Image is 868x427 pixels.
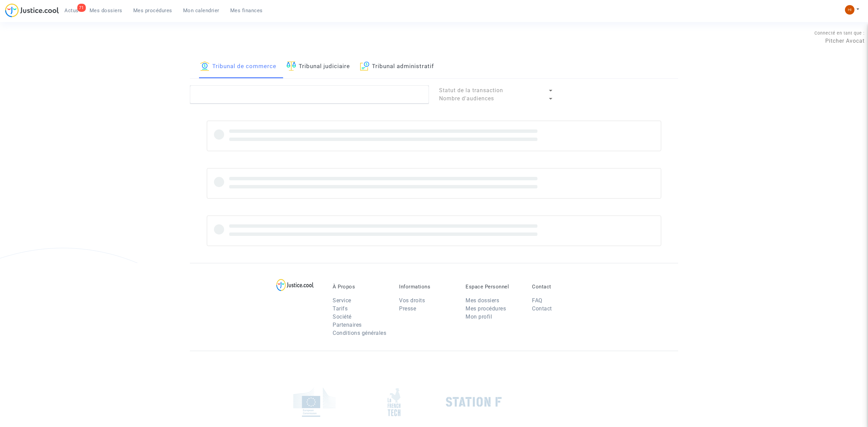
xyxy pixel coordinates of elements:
p: Contact [532,284,588,290]
span: Mes finances [230,7,263,14]
p: À Propos [333,284,389,290]
a: Conditions générales [333,330,386,336]
img: fc99b196863ffcca57bb8fe2645aafd9 [845,5,854,15]
a: Mes procédures [466,305,506,312]
img: icon-faciliter-sm.svg [287,61,296,71]
a: Tribunal de commerce [200,55,276,78]
a: Contact [532,305,552,312]
a: Mes procédures [128,5,178,16]
span: Mes dossiers [90,7,122,14]
span: Mon calendrier [183,7,219,14]
p: Espace Personnel [466,284,522,290]
img: europe_commision.png [293,387,336,417]
span: Connecté en tant que : [814,30,865,36]
a: Mon calendrier [178,5,225,16]
a: Service [333,297,351,304]
div: 71 [77,4,86,12]
span: Actus [64,7,79,14]
a: FAQ [532,297,542,304]
a: Presse [399,305,416,312]
span: Mes procédures [133,7,172,14]
a: Tribunal judiciaire [287,55,350,78]
a: Société [333,313,352,320]
img: logo-lg.svg [276,279,314,291]
a: Mes dossiers [466,297,499,304]
a: Mes dossiers [84,5,128,16]
img: french_tech.png [388,388,400,416]
img: jc-logo.svg [5,3,59,17]
img: icon-banque.svg [200,61,210,71]
a: Tarifs [333,305,348,312]
a: Mes finances [225,5,268,16]
a: Vos droits [399,297,425,304]
a: 71Actus [59,5,84,16]
span: Nombre d'audiences [439,95,494,102]
span: Statut de la transaction [439,87,503,94]
a: Partenaires [333,322,362,328]
a: Tribunal administratif [360,55,434,78]
p: Informations [399,284,455,290]
a: Mon profil [466,313,492,320]
img: icon-archive.svg [360,61,369,71]
img: stationf.png [446,397,502,407]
